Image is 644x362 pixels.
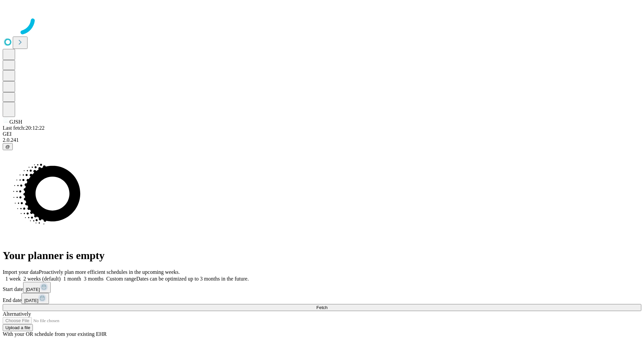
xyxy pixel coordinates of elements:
[3,125,45,131] span: Last fetch: 20:12:22
[3,131,641,137] div: GEI
[23,282,51,293] button: [DATE]
[3,143,13,150] button: @
[3,304,641,311] button: Fetch
[39,269,180,275] span: Proactively plan more efficient schedules in the upcoming weeks.
[23,276,61,282] span: 2 weeks (default)
[3,137,641,143] div: 2.0.241
[26,287,40,292] span: [DATE]
[3,293,641,304] div: End date
[21,293,49,304] button: [DATE]
[9,119,22,125] span: GJSH
[3,269,39,275] span: Import your data
[63,276,81,282] span: 1 month
[3,249,641,262] h1: Your planner is empty
[3,311,31,317] span: Alternatively
[136,276,249,282] span: Dates can be optimized up to 3 months in the future.
[316,305,327,310] span: Fetch
[3,324,33,331] button: Upload a file
[84,276,104,282] span: 3 months
[3,331,107,337] span: With your OR schedule from your existing EHR
[5,144,10,149] span: @
[5,276,21,282] span: 1 week
[24,298,38,303] span: [DATE]
[106,276,136,282] span: Custom range
[3,282,641,293] div: Start date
